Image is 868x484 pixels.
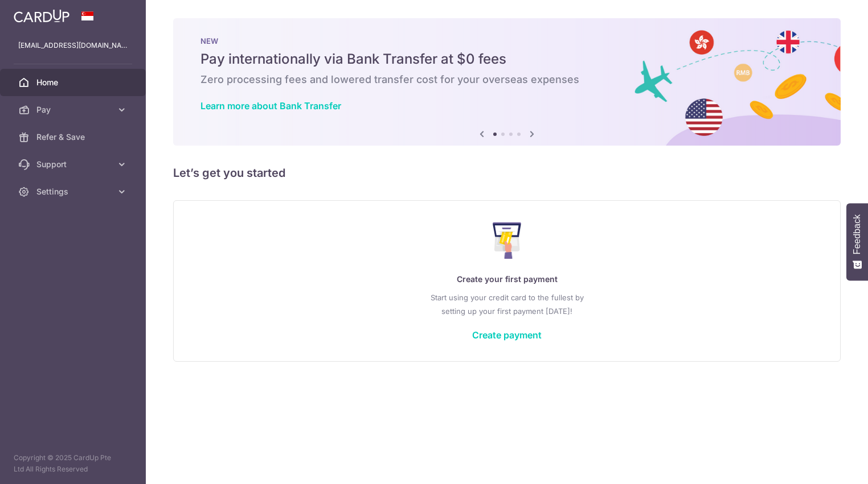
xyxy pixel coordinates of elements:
p: [EMAIL_ADDRESS][DOMAIN_NAME] [18,40,128,51]
p: Start using your credit card to the fullest by setting up your first payment [DATE]! [196,291,817,318]
a: Create payment [472,329,542,341]
img: Bank transfer banner [173,18,841,146]
span: Feedback [852,214,862,254]
span: Settings [36,186,112,197]
span: Pay [36,104,112,115]
span: Support [36,159,112,170]
span: Home [36,77,112,88]
button: Feedback - Show survey [846,203,868,280]
a: Learn more about Bank Transfer [200,100,341,111]
img: CardUp [14,9,69,23]
p: Create your first payment [196,272,817,286]
img: Make Payment [493,222,522,259]
span: Refer & Save [36,131,112,143]
h6: Zero processing fees and lowered transfer cost for your overseas expenses [200,73,813,86]
h5: Let’s get you started [173,164,841,182]
p: NEW [200,36,813,45]
h5: Pay internationally via Bank Transfer at $0 fees [200,50,813,68]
